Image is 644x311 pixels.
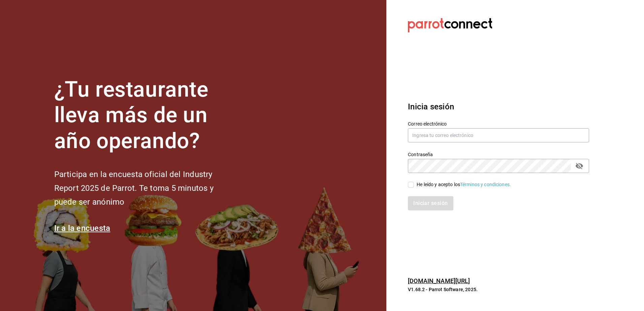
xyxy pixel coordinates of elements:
h1: ¿Tu restaurante lleva más de un año operando? [54,77,236,154]
h3: Inicia sesión [408,101,589,113]
p: V1.68.2 - Parrot Software, 2025. [408,286,589,293]
label: Correo electrónico [408,121,589,126]
h2: Participa en la encuesta oficial del Industry Report 2025 de Parrot. Te toma 5 minutos y puede se... [54,168,236,209]
div: He leído y acepto los [417,181,511,188]
a: Términos y condiciones. [460,182,511,187]
a: [DOMAIN_NAME][URL] [408,277,470,284]
button: passwordField [574,160,585,172]
a: Ir a la encuesta [54,223,110,233]
label: Contraseña [408,152,589,157]
input: Ingresa tu correo electrónico [408,128,589,142]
